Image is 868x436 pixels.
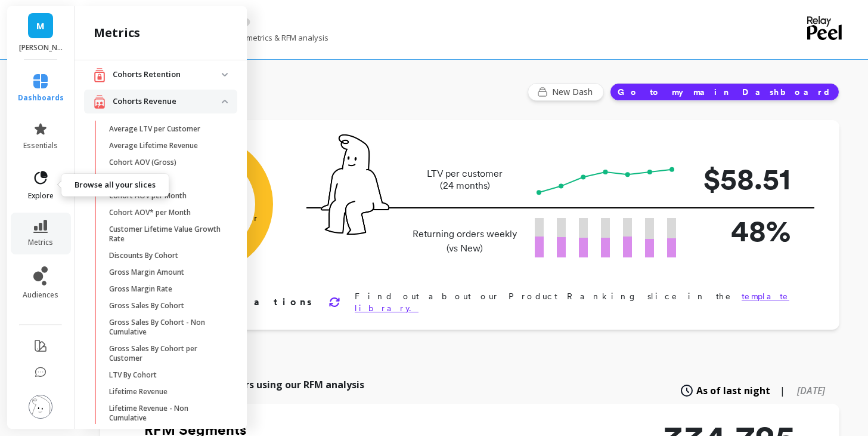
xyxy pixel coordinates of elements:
[109,370,157,380] p: LTV By Cohort
[109,141,198,151] p: Average Lifetime Revenue
[109,301,184,311] p: Gross Sales By Cohort
[23,141,58,151] span: essentials
[109,124,200,134] p: Average LTV per Customer
[528,83,604,101] button: New Dash
[113,69,222,81] p: Cohorts Retention
[94,24,140,41] h2: metrics
[109,318,223,337] p: Gross Sales By Cohort - Non Cumulative
[109,268,184,277] p: Gross Margin Amount
[552,86,596,98] span: New Dash
[109,191,187,201] p: Cohort AOV per Month
[797,384,825,397] span: [DATE]
[18,93,64,103] span: dashboards
[109,158,176,167] p: Cohort AOV (Gross)
[109,387,168,397] p: Lifetime Revenue
[109,225,223,244] p: Customer Lifetime Value Growth Rate
[109,208,191,217] p: Cohort AOV* per Month
[109,251,178,260] p: Discounts By Cohort
[36,19,45,33] span: M
[23,290,58,300] span: audiences
[19,43,63,53] p: maude
[94,94,106,109] img: navigation item icon
[28,238,53,247] span: metrics
[28,191,54,201] span: explore
[109,404,223,423] p: Lifetime Revenue - Non Cumulative
[109,344,223,363] p: Gross Sales By Cohort per Customer
[409,168,520,192] p: LTV per customer (24 months)
[355,290,801,314] p: Find out about our Product Ranking slice in the
[780,383,785,398] span: |
[321,134,389,235] img: pal seatted on line
[222,73,228,76] img: down caret icon
[695,208,790,253] p: 48%
[695,156,790,201] p: $58.51
[409,227,520,256] p: Returning orders weekly (vs New)
[113,96,222,108] p: Cohorts Revenue
[109,284,172,294] p: Gross Margin Rate
[94,67,106,82] img: navigation item icon
[610,83,839,101] button: Go to my main Dashboard
[696,383,770,398] span: As of last night
[222,100,228,103] img: down caret icon
[29,395,52,419] img: profile picture
[109,174,169,184] p: Cohort AOV (Net)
